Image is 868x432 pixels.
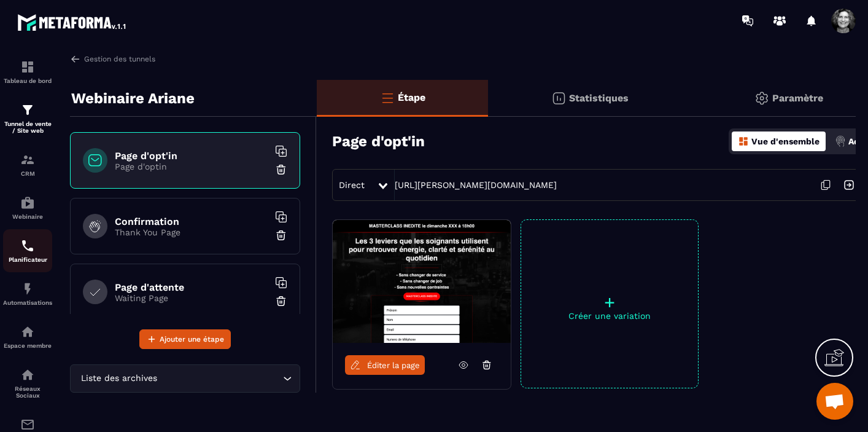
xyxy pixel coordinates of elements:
[275,163,287,176] img: trash
[139,329,231,349] button: Ajouter une étape
[816,383,853,420] a: Ouvrir le chat
[395,180,557,190] a: [URL][PERSON_NAME][DOMAIN_NAME]
[70,53,155,65] a: Gestion des tunnels
[115,150,268,162] h6: Page d'opt'in
[115,281,268,293] h6: Page d'attente
[71,86,195,111] p: Webinaire Ariane
[3,385,52,399] p: Réseaux Sociaux
[569,92,629,104] p: Statistiques
[3,272,52,315] a: automationsautomationsAutomatisations
[3,213,52,220] p: Webinaire
[20,281,35,296] img: automations
[3,299,52,306] p: Automatisations
[20,195,35,210] img: automations
[3,315,52,358] a: automationsautomationsEspace membre
[751,136,820,146] p: Vue d'ensemble
[20,60,35,74] img: formation
[3,342,52,349] p: Espace membre
[380,90,395,105] img: bars-o.4a397970.svg
[3,186,52,229] a: automationsautomationsWebinaire
[333,220,511,343] img: image
[3,77,52,84] p: Tableau de bord
[3,50,52,93] a: formationformationTableau de bord
[772,92,823,104] p: Paramètre
[70,364,300,393] div: Search for option
[837,173,861,197] img: arrow-next.bcc2205e.svg
[3,256,52,263] p: Planificateur
[551,91,566,106] img: stats.20deebd0.svg
[339,180,365,190] span: Direct
[367,361,420,370] span: Éditer la page
[20,324,35,339] img: automations
[20,238,35,253] img: scheduler
[754,91,769,106] img: setting-gr.5f69749f.svg
[70,53,81,65] img: arrow
[3,143,52,186] a: formationformationCRM
[115,162,268,171] p: Page d'optin
[275,229,287,242] img: trash
[115,216,268,227] h6: Confirmation
[3,358,52,408] a: social-networksocial-networkRéseaux Sociaux
[17,11,128,33] img: logo
[521,294,698,311] p: +
[398,92,425,103] p: Étape
[78,372,160,385] span: Liste des archives
[332,133,425,150] h3: Page d'opt'in
[20,152,35,167] img: formation
[275,295,287,307] img: trash
[738,136,749,147] img: dashboard-orange.40269519.svg
[3,170,52,177] p: CRM
[115,227,268,237] p: Thank You Page
[160,333,224,345] span: Ajouter une étape
[20,417,35,432] img: email
[345,355,425,375] a: Éditer la page
[3,120,52,134] p: Tunnel de vente / Site web
[521,311,698,321] p: Créer une variation
[20,367,35,382] img: social-network
[115,293,268,303] p: Waiting Page
[160,372,280,385] input: Search for option
[20,103,35,117] img: formation
[3,229,52,272] a: schedulerschedulerPlanificateur
[3,93,52,143] a: formationformationTunnel de vente / Site web
[835,136,846,147] img: actions.d6e523a2.png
